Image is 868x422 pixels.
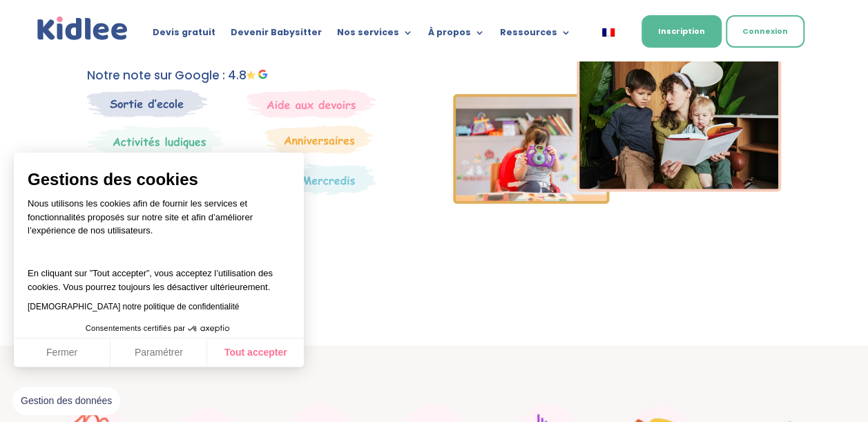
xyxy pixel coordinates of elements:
[35,14,131,44] img: logo_kidlee_bleu
[207,338,304,367] button: Tout accepter
[602,28,615,37] img: Français
[188,308,229,349] svg: Axeptio
[87,125,224,157] img: Mercredi
[21,395,112,407] span: Gestion des données
[35,14,131,44] a: Kidlee Logo
[87,66,415,86] p: Notre note sur Google : 4.8
[231,28,322,43] a: Devenir Babysitter
[500,28,571,43] a: Ressources
[86,325,185,332] span: Consentements certifiés par
[87,89,208,117] img: Sortie decole
[247,89,376,118] img: weekends
[453,191,781,208] picture: Imgs-2
[28,169,290,190] span: Gestions des cookies
[265,125,373,154] img: Anniversaire
[153,28,215,43] a: Devis gratuit
[282,164,376,195] img: Thematique
[79,320,239,338] button: Consentements certifiés par
[428,28,485,43] a: À propos
[726,15,804,48] a: Connexion
[28,302,239,311] a: [DEMOGRAPHIC_DATA] notre politique de confidentialité
[337,28,413,43] a: Nos services
[110,338,207,367] button: Paramétrer
[28,253,290,294] p: En cliquant sur ”Tout accepter”, vous acceptez l’utilisation des cookies. Vous pourrez toujours l...
[12,387,120,416] button: Fermer le widget sans consentement
[642,15,722,48] a: Inscription
[28,197,290,247] p: Nous utilisons les cookies afin de fournir les services et fonctionnalités proposés sur notre sit...
[14,338,110,367] button: Fermer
